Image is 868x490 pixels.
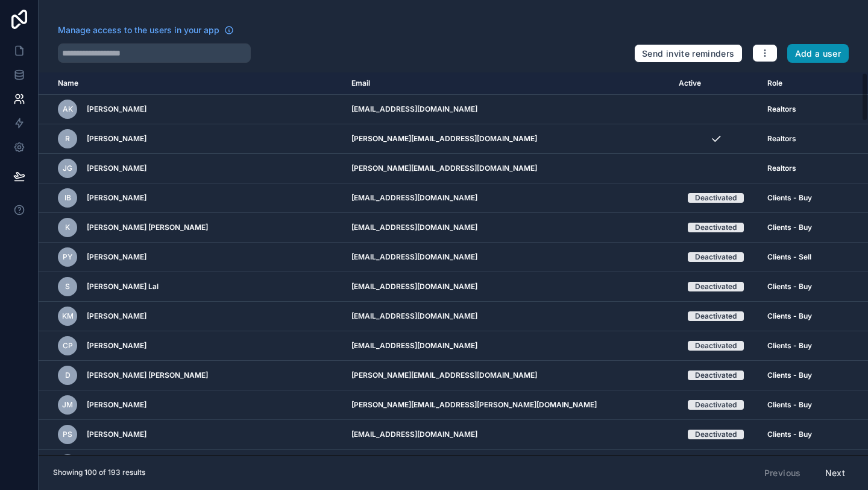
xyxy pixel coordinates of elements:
span: Clients - Sell [767,252,811,262]
th: Name [39,72,344,95]
th: Role [760,72,834,95]
span: K [65,223,70,232]
span: [PERSON_NAME] [87,164,146,173]
span: Realtors [767,164,796,173]
span: [PERSON_NAME] [87,400,146,410]
div: Deactivated [695,252,737,262]
div: Deactivated [695,311,737,321]
span: IB [64,193,71,203]
td: [PERSON_NAME][EMAIL_ADDRESS][PERSON_NAME][DOMAIN_NAME] [344,390,671,420]
span: [PERSON_NAME] [87,341,146,351]
span: Manage access to the users in your app [58,24,219,36]
div: Deactivated [695,400,737,410]
span: S [65,282,70,291]
td: [EMAIL_ADDRESS][DOMAIN_NAME] [344,331,671,361]
span: Clients - Buy [767,371,812,380]
span: [PERSON_NAME] [87,252,146,262]
div: Deactivated [695,193,737,203]
span: [PERSON_NAME] [PERSON_NAME] [87,223,208,232]
span: Clients - Buy [767,341,812,351]
td: [EMAIL_ADDRESS][DOMAIN_NAME] [344,213,671,243]
span: Realtors [767,134,796,144]
span: [PERSON_NAME] [87,104,146,114]
button: Send invite reminders [634,44,742,63]
div: Deactivated [695,223,737,232]
td: [EMAIL_ADDRESS][DOMAIN_NAME] [344,183,671,213]
td: [PERSON_NAME][EMAIL_ADDRESS][DOMAIN_NAME] [344,361,671,390]
span: Clients - Buy [767,193,812,203]
th: Email [344,72,671,95]
td: [EMAIL_ADDRESS][DOMAIN_NAME] [344,450,671,479]
div: Deactivated [695,430,737,439]
span: [PERSON_NAME] [87,311,146,321]
span: JM [62,400,73,410]
button: Next [817,463,854,483]
span: [PERSON_NAME] [87,134,146,144]
td: [EMAIL_ADDRESS][DOMAIN_NAME] [344,243,671,272]
span: [PERSON_NAME] [PERSON_NAME] [87,371,208,380]
span: Clients - Buy [767,223,812,232]
div: Deactivated [695,341,737,351]
td: [EMAIL_ADDRESS][DOMAIN_NAME] [344,302,671,331]
span: D [65,371,71,380]
span: Showing 100 of 193 results [53,468,145,477]
span: PS [63,430,72,439]
span: Clients - Buy [767,311,812,321]
span: KM [62,311,74,321]
td: [PERSON_NAME][EMAIL_ADDRESS][DOMAIN_NAME] [344,154,671,183]
div: scrollable content [39,72,868,455]
button: Add a user [787,44,849,63]
span: R [65,134,70,144]
span: [PERSON_NAME] [87,193,146,203]
td: [PERSON_NAME][EMAIL_ADDRESS][DOMAIN_NAME] [344,124,671,154]
th: Active [671,72,760,95]
span: JG [63,164,72,173]
span: [PERSON_NAME] Lal [87,282,159,291]
div: Deactivated [695,282,737,291]
span: Realtors [767,104,796,114]
span: AK [63,104,73,114]
span: PY [63,252,72,262]
div: Deactivated [695,371,737,380]
span: Clients - Buy [767,430,812,439]
span: [PERSON_NAME] [87,430,146,439]
td: [EMAIL_ADDRESS][DOMAIN_NAME] [344,272,671,302]
td: [EMAIL_ADDRESS][DOMAIN_NAME] [344,95,671,124]
span: CP [63,341,73,351]
span: Clients - Buy [767,282,812,291]
span: Clients - Buy [767,400,812,410]
td: [EMAIL_ADDRESS][DOMAIN_NAME] [344,420,671,450]
a: Manage access to the users in your app [58,24,234,36]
